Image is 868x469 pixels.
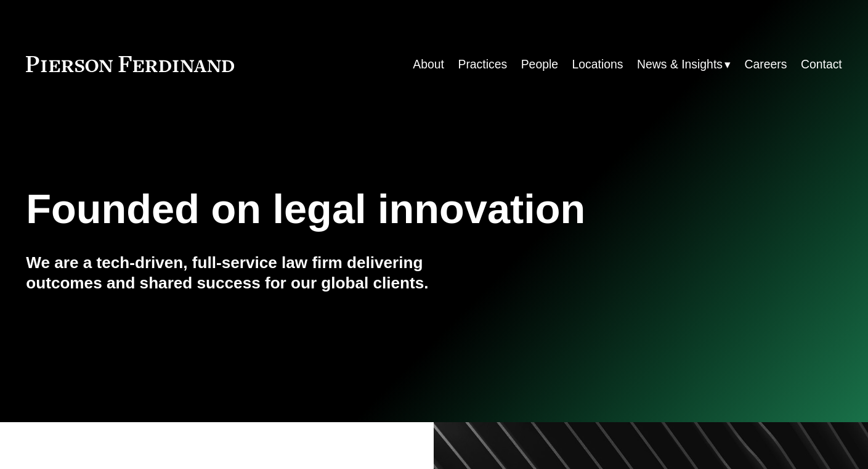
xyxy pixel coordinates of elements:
[572,52,623,76] a: Locations
[801,52,842,76] a: Contact
[745,52,787,76] a: Careers
[637,54,723,75] span: News & Insights
[26,186,706,232] h1: Founded on legal innovation
[458,52,507,76] a: Practices
[521,52,558,76] a: People
[413,52,444,76] a: About
[637,52,731,76] a: folder dropdown
[26,253,434,293] h4: We are a tech-driven, full-service law firm delivering outcomes and shared success for our global...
